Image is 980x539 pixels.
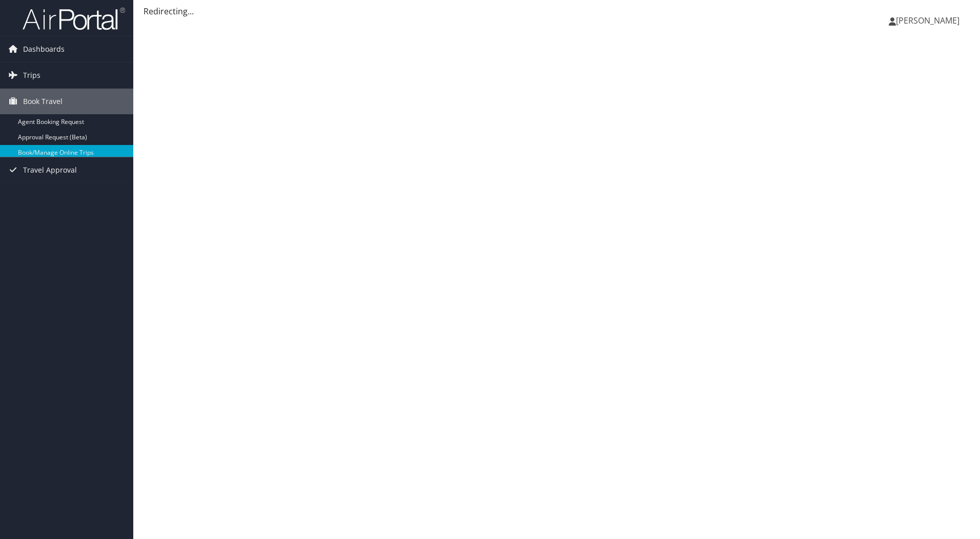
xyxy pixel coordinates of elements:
[23,157,77,183] span: Travel Approval
[896,15,959,26] span: [PERSON_NAME]
[23,36,65,62] span: Dashboards
[23,89,63,114] span: Book Travel
[23,7,125,31] img: airportal-logo.png
[889,5,970,36] a: [PERSON_NAME]
[144,5,970,17] div: Redirecting...
[23,63,40,88] span: Trips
